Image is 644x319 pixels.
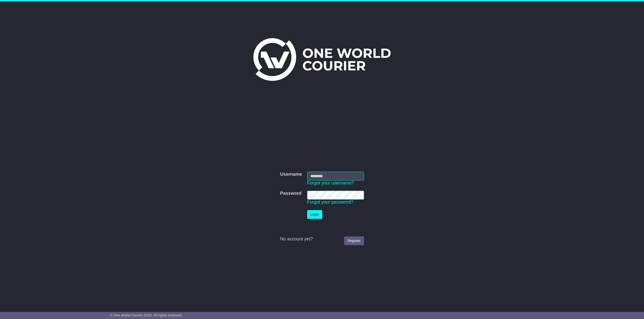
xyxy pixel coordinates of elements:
[280,236,364,242] div: No account yet?
[280,191,301,196] label: Password
[344,236,364,245] a: Register
[253,38,391,81] img: One World
[110,313,183,317] span: © One World Courier 2025. All rights reserved.
[307,210,322,219] button: Login
[307,180,354,185] a: Forgot your username?
[307,200,353,205] a: Forgot your password?
[280,172,302,177] label: Username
